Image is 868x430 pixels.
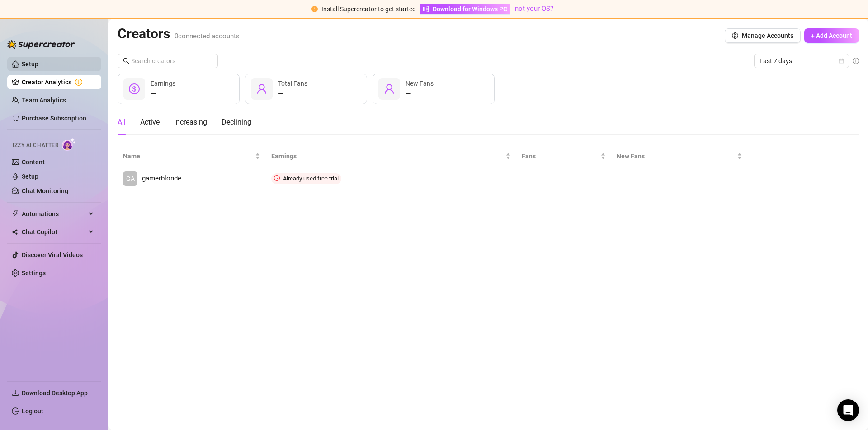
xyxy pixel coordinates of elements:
div: All [118,117,126,128]
span: dollar-circle [129,83,140,94]
span: New Fans [617,151,735,161]
span: New Fans [406,80,434,87]
span: Download Desktop App [22,389,88,397]
span: Install Supercreator to get started [321,5,416,13]
img: Chat Copilot [12,229,18,235]
span: Total Fans [278,80,307,87]
span: 0 connected accounts [175,32,240,40]
h2: Creators [118,25,240,42]
a: Team Analytics [22,97,66,104]
span: + Add Account [811,32,852,39]
span: user [256,83,267,94]
div: — [151,88,175,99]
a: Creator Analytics exclamation-circle [22,75,94,89]
span: Earnings [271,151,504,161]
span: Fans [522,151,599,161]
span: user [384,83,395,94]
span: Download for Windows PC [433,4,507,14]
a: GAgamerblonde [123,171,260,186]
span: Already used free trial [283,175,339,182]
a: Discover Viral Videos [22,251,83,259]
span: windows [423,6,429,12]
div: Active [140,117,160,128]
img: AI Chatter [62,138,76,151]
span: Automations [22,207,86,221]
th: Fans [516,148,611,165]
span: download [12,389,19,397]
span: Manage Accounts [742,32,793,39]
span: search [123,58,129,64]
a: Settings [22,269,46,277]
a: Log out [22,407,43,415]
div: Open Intercom Messenger [837,399,859,421]
span: setting [732,32,738,39]
span: Chat Copilot [22,225,86,239]
a: Setup [22,173,38,180]
a: Purchase Subscription [22,111,94,125]
button: Manage Accounts [725,28,801,43]
a: Chat Monitoring [22,187,68,194]
span: thunderbolt [12,210,19,217]
th: Name [118,148,266,165]
span: info-circle [853,58,859,64]
span: calendar [839,58,844,64]
a: Setup [22,60,38,68]
span: Last 7 days [759,54,844,68]
span: Earnings [151,80,175,87]
div: Increasing [174,117,207,128]
span: Izzy AI Chatter [13,141,58,150]
a: Download for Windows PC [420,4,510,14]
div: Declining [222,117,251,128]
th: New Fans [611,148,748,165]
a: not your OS? [515,5,553,13]
a: Content [22,158,45,166]
span: exclamation-circle [311,6,318,12]
th: Earnings [266,148,516,165]
input: Search creators [131,56,205,66]
span: clock-circle [274,175,280,181]
span: GA [126,174,135,184]
span: gamerblonde [142,173,181,184]
button: + Add Account [804,28,859,43]
div: — [406,88,434,99]
span: Name [123,151,253,161]
img: logo-BBDzfeDw.svg [7,40,75,49]
div: — [278,88,307,99]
